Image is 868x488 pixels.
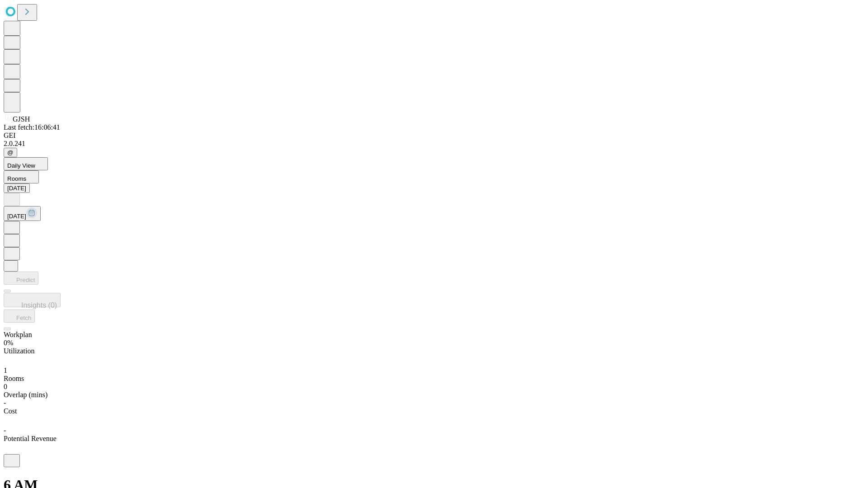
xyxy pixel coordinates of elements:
span: Cost [4,407,17,415]
span: GJSH [13,115,30,123]
button: [DATE] [4,183,30,193]
span: Overlap (mins) [4,391,47,399]
span: 0 [4,383,7,390]
span: - [4,427,6,434]
button: [DATE] [4,206,41,221]
button: Predict [4,272,38,285]
button: @ [4,148,17,157]
div: 2.0.241 [4,140,864,148]
span: 1 [4,366,7,374]
span: Last fetch: 16:06:41 [4,123,60,131]
span: 0% [4,339,13,347]
button: Insights (0) [4,293,61,307]
span: Rooms [4,375,24,382]
div: GEI [4,131,864,140]
button: Daily View [4,157,48,170]
span: @ [7,149,14,156]
span: - [4,399,6,407]
span: Utilization [4,347,34,355]
span: [DATE] [7,213,26,220]
span: Daily View [7,162,35,169]
button: Rooms [4,170,39,183]
span: Potential Revenue [4,435,57,442]
button: Fetch [4,310,35,323]
span: Insights (0) [21,301,57,309]
span: Workplan [4,331,32,338]
span: Rooms [7,175,26,182]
